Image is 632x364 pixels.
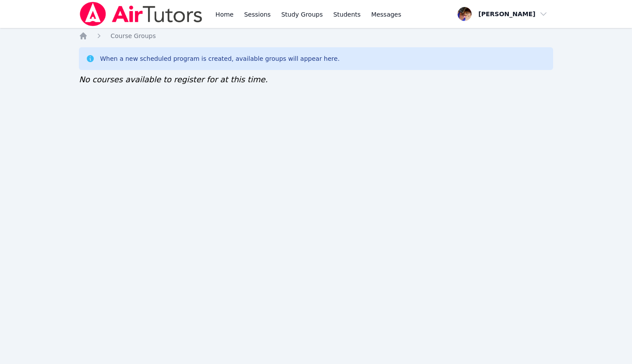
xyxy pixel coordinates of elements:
a: Course Groups [110,31,156,40]
div: When a new scheduled program is created, available groups will appear here. [100,54,340,63]
span: Course Groups [110,32,156,39]
span: No courses available to register for at this time. [79,75,268,84]
nav: Breadcrumb [79,31,553,40]
img: Air Tutors [79,2,203,26]
span: Messages [371,10,401,19]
